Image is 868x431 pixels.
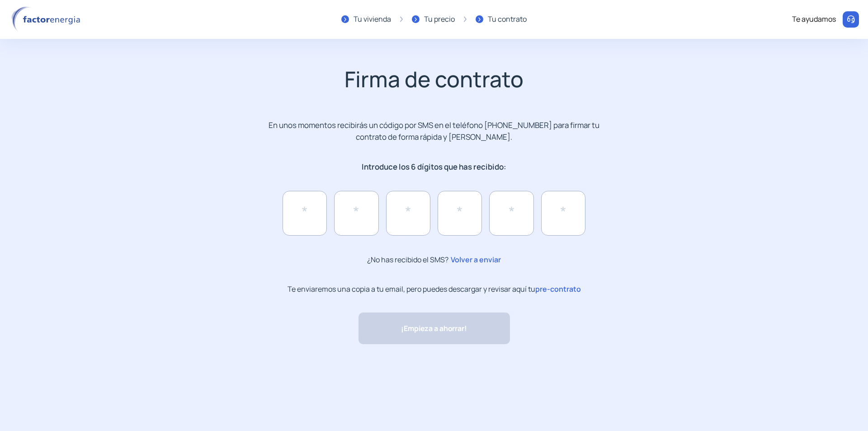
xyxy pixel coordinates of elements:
div: Te ayudamos [792,14,836,25]
h2: Firma de contrato [190,66,679,92]
div: Tu precio [424,14,455,25]
p: Te enviaremos una copia a tu email, pero puedes descargar y revisar aquí tu [288,284,581,294]
div: Tu vivienda [354,14,391,25]
img: llamar [846,15,855,24]
button: ¡Empieza a ahorrar! [359,313,510,344]
p: Introduce los 6 dígitos que has recibido: [263,161,605,173]
span: ¡Empieza a ahorrar! [401,323,467,334]
p: En unos momentos recibirás un código por SMS en el teléfono [PHONE_NUMBER] para firmar tu contrat... [263,119,605,143]
div: Tu contrato [488,14,527,25]
span: Volver a enviar [448,254,501,265]
p: ¿No has recibido el SMS? [367,254,501,266]
img: logo factor [9,6,86,33]
span: pre-contrato [535,284,581,294]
